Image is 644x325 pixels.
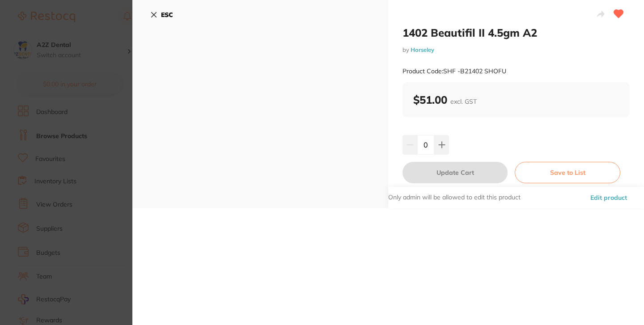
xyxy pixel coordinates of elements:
[413,93,477,106] b: $51.00
[402,162,508,183] button: Update Cart
[402,26,630,39] h2: 1402 Beautifil II 4.5gm A2
[450,97,477,106] span: excl. GST
[150,7,173,22] button: ESC
[161,11,173,19] b: ESC
[588,187,630,208] button: Edit product
[402,46,630,53] small: by
[411,46,434,53] a: Horseley
[402,68,506,75] small: Product Code: SHF -B21402 SHOFU
[388,193,521,202] p: Only admin will be allowed to edit this product
[515,162,620,183] button: Save to List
